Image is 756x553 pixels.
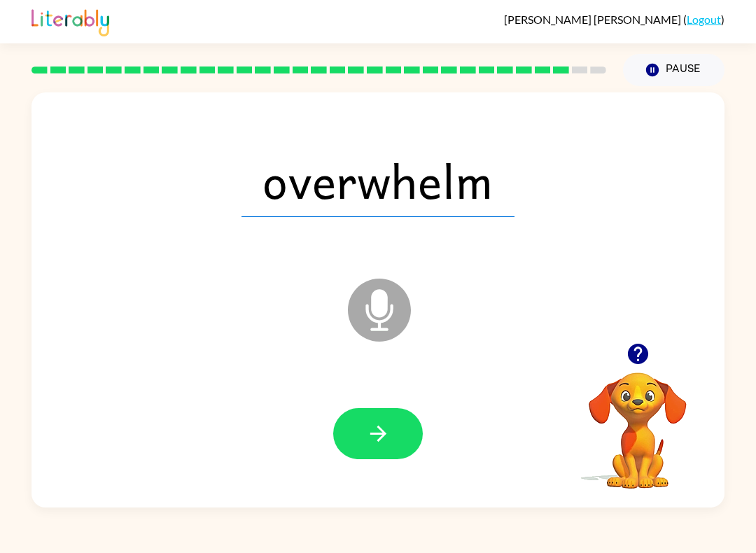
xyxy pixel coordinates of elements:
a: Logout [687,13,721,26]
video: Your browser must support playing .mp4 files to use Literably. Please try using another browser. [568,351,708,491]
span: overwhelm [241,144,514,217]
span: [PERSON_NAME] [PERSON_NAME] [504,13,683,26]
button: Pause [623,54,724,86]
img: Literably [31,6,109,36]
div: ( ) [504,13,724,26]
